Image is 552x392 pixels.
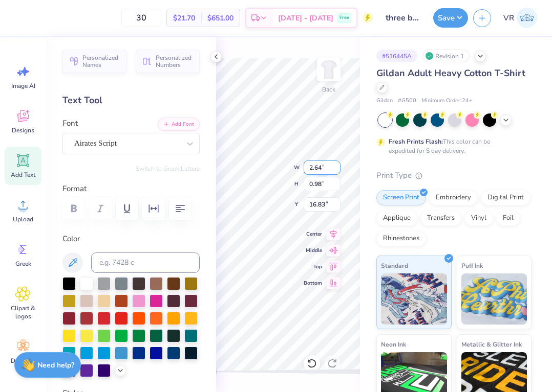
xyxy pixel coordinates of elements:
button: Add Font [158,118,200,131]
a: VR [499,8,542,28]
span: Minimum Order: 24 + [421,97,473,105]
span: Middle [304,246,322,255]
div: Applique [376,211,417,226]
input: e.g. 7428 c [91,252,200,273]
button: Personalized Names [62,50,126,73]
div: Digital Print [481,190,530,205]
label: Color [62,233,200,245]
span: Personalized Names [82,54,120,68]
input: Untitled Design [378,8,428,28]
button: Personalized Numbers [136,50,200,73]
div: Print Type [376,170,532,181]
strong: Fresh Prints Flash: [389,137,443,146]
div: Foil [496,211,520,226]
span: Greek [15,260,31,268]
label: Font [62,118,78,129]
span: Standard [381,260,408,271]
span: Free [339,14,349,21]
button: Save [433,8,468,28]
span: $651.00 [207,13,233,24]
div: Revision 1 [422,50,470,62]
div: Embroidery [429,190,478,205]
div: Rhinestones [376,231,426,246]
img: Standard [381,273,447,325]
span: Personalized Numbers [156,54,194,68]
span: Gildan [376,97,393,105]
div: Vinyl [464,211,493,226]
img: Val Rhey Lodueta [517,8,537,28]
input: – – [121,9,161,27]
div: Text Tool [62,94,200,107]
div: Screen Print [376,190,426,205]
img: Back [319,59,339,80]
span: Decorate [11,357,35,365]
span: Top [304,263,322,271]
span: Gildan Adult Heavy Cotton T-Shirt [376,67,525,79]
label: Format [62,183,200,195]
span: Designs [12,126,34,134]
span: Image AI [11,82,35,90]
strong: Need help? [37,360,74,370]
span: Center [304,230,322,238]
span: Neon Ink [381,339,406,350]
div: # 516445A [376,50,417,62]
span: Upload [13,215,33,223]
span: Clipart & logos [6,304,40,320]
button: Switch to Greek Letters [136,165,200,173]
img: Puff Ink [461,273,527,325]
span: Bottom [304,279,322,287]
span: [DATE] - [DATE] [278,13,333,24]
span: # G500 [398,97,416,105]
span: Metallic & Glitter Ink [461,339,522,350]
div: This color can be expedited for 5 day delivery. [389,137,515,155]
div: Back [322,85,335,94]
div: Transfers [420,211,461,226]
span: $21.70 [173,13,195,24]
span: Puff Ink [461,260,483,271]
span: VR [503,12,514,24]
span: Add Text [11,171,35,179]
